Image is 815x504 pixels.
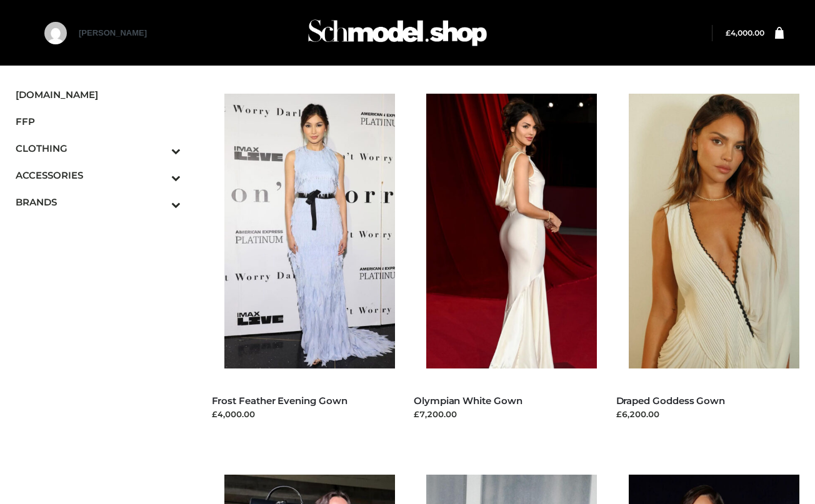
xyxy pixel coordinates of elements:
[137,162,181,189] button: Toggle Submenu
[414,408,597,420] div: £7,200.00
[137,135,181,162] button: Toggle Submenu
[616,395,726,407] a: Draped Goddess Gown
[616,408,799,420] div: £6,200.00
[16,114,181,129] span: FFP
[16,189,181,215] a: BRANDSToggle Submenu
[212,395,347,407] a: Frost Feather Evening Gown
[16,81,181,108] a: [DOMAIN_NAME]
[16,168,181,182] span: ACCESSORIES
[304,8,491,57] img: Schmodel Admin 964
[79,28,147,60] a: [PERSON_NAME]
[16,135,181,162] a: CLOTHINGToggle Submenu
[414,395,522,407] a: Olympian White Gown
[16,108,181,135] a: FFP
[16,162,181,189] a: ACCESSORIESToggle Submenu
[16,141,181,156] span: CLOTHING
[212,408,395,420] div: £4,000.00
[16,195,181,209] span: BRANDS
[16,87,181,102] span: [DOMAIN_NAME]
[726,28,731,37] span: £
[137,189,181,215] button: Toggle Submenu
[726,28,764,37] a: £4,000.00
[726,28,764,37] bdi: 4,000.00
